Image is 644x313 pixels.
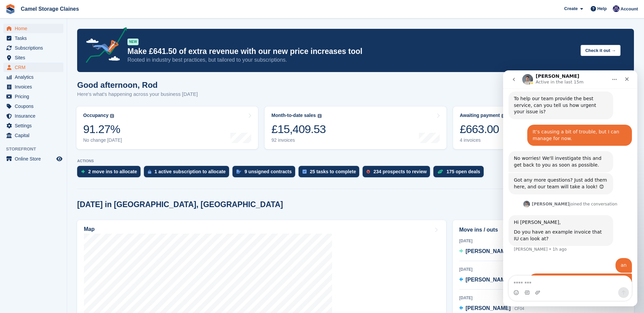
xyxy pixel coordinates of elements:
[6,146,67,152] span: Storefront
[83,113,108,118] div: Occupancy
[459,247,527,256] a: [PERSON_NAME] DF34B
[148,170,151,174] img: active_subscription_to_allocate_icon-d502201f5373d7db506a760aba3b589e785aa758c864c3986d89f69b8ff3...
[232,166,299,181] a: 9 unsigned contracts
[3,24,63,33] a: menu
[367,170,370,174] img: prospect-51fa495bee0391a8d652442698ab0144808aea92771e9ea1ae160a38d050c398.svg
[460,137,506,143] div: 4 invoices
[459,226,628,234] h2: Move ins / outs
[236,170,241,174] img: contract_signature_icon-13c848040528278c33f63329250d36e43548de30e8caae1d1a13099fd9432cc5.svg
[271,122,326,136] div: £15,409.53
[459,304,524,313] a: [PERSON_NAME] CF04
[581,45,621,56] button: Check it out →
[303,170,307,174] img: task-75834270c22a3079a89374b754ae025e5fb1db73e45f91037f5363f120a921f8.svg
[15,72,55,82] span: Analytics
[621,6,638,12] span: Account
[453,107,635,149] a: Awaiting payment £663.00 4 invoices
[77,200,283,209] h2: [DATE] in [GEOGRAPHIC_DATA], [GEOGRAPHIC_DATA]
[446,169,480,174] div: 175 open deals
[15,63,55,72] span: CRM
[127,56,575,64] p: Rooted in industry best practices, but tailored to your subscriptions.
[433,166,487,181] a: 175 open deals
[15,154,55,164] span: Online Store
[318,114,322,118] img: icon-info-grey-7440780725fd019a000dd9b08b2336e03edf1995a4989e88bcd33f0948082b44.svg
[437,169,443,174] img: deal-1b604bf984904fb50ccaf53a9ad4b4a5d6e5aea283cecdc64d6e3604feb123c2.svg
[3,43,63,53] a: menu
[15,111,55,121] span: Insurance
[271,113,316,118] div: Month-to-date sales
[88,169,137,174] div: 2 move ins to allocate
[15,24,55,33] span: Home
[3,121,63,130] a: menu
[15,82,55,91] span: Invoices
[515,306,524,311] span: CF04
[271,137,326,143] div: 92 invoices
[3,111,63,121] a: menu
[127,47,575,56] p: Make £641.50 of extra revenue with our new price increases tool
[155,169,226,174] div: 1 active subscription to allocate
[15,43,55,53] span: Subscriptions
[466,277,511,283] span: [PERSON_NAME]
[83,137,122,143] div: No change [DATE]
[77,90,198,98] p: Here's what's happening across your business [DATE]
[597,5,607,12] span: Help
[501,114,505,118] img: icon-info-grey-7440780725fd019a000dd9b08b2336e03edf1995a4989e88bcd33f0948082b44.svg
[564,5,578,12] span: Create
[3,63,63,72] a: menu
[76,107,258,149] a: Occupancy 91.27% No change [DATE]
[3,34,63,43] a: menu
[15,53,55,62] span: Sites
[3,72,63,82] a: menu
[77,80,198,89] h1: Good afternoon, Rod
[83,122,122,136] div: 91.27%
[80,27,127,65] img: price-adjustments-announcement-icon-8257ccfd72463d97f412b2fc003d46551f7dbcb40ab6d574587a9cd5c0d94...
[613,5,620,12] img: Rod
[3,92,63,101] a: menu
[15,92,55,101] span: Pricing
[503,70,637,306] iframe: Intercom live chat
[466,248,511,254] span: [PERSON_NAME]
[77,166,144,181] a: 2 move ins to allocate
[460,113,500,118] div: Awaiting payment
[3,131,63,140] a: menu
[459,238,628,244] div: [DATE]
[110,114,114,118] img: icon-info-grey-7440780725fd019a000dd9b08b2336e03edf1995a4989e88bcd33f0948082b44.svg
[459,295,628,301] div: [DATE]
[459,266,628,272] div: [DATE]
[3,82,63,91] a: menu
[245,169,292,174] div: 9 unsigned contracts
[81,170,85,174] img: move_ins_to_allocate_icon-fdf77a2bb77ea45bf5b3d319d69a93e2d87916cf1d5bf7949dd705db3b84f3ca.svg
[363,166,433,181] a: 234 prospects to review
[84,226,95,232] h2: Map
[310,169,356,174] div: 25 tasks to complete
[15,121,55,130] span: Settings
[15,102,55,111] span: Coupons
[466,305,511,311] span: [PERSON_NAME]
[373,169,427,174] div: 234 prospects to review
[127,39,139,45] div: NEW
[15,34,55,43] span: Tasks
